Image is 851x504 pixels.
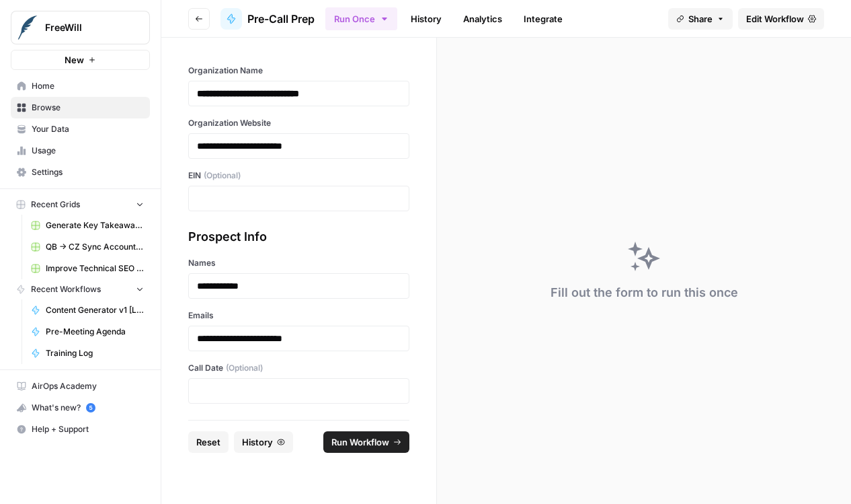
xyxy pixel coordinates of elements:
button: What's new? 5 [11,397,150,419]
span: (Optional) [226,362,263,374]
span: FreeWill [45,21,126,34]
div: Prospect Info [188,227,409,246]
span: Home [32,80,144,92]
span: QB -> CZ Sync Account Matching [46,241,144,253]
span: Content Generator v1 [LIVE] [46,304,144,316]
button: Share [668,8,733,30]
span: Your Data [32,123,144,135]
label: Emails [188,310,409,322]
a: Edit Workflow [738,8,824,30]
button: Run Once [325,7,397,30]
text: 5 [89,404,92,411]
a: Settings [11,161,150,183]
span: AirOps Academy [32,380,144,392]
a: Analytics [455,8,510,30]
button: Workspace: FreeWill [11,11,150,44]
a: Pre-Call Prep [220,8,315,30]
a: Browse [11,97,150,118]
span: Help + Support [32,423,144,435]
span: Usage [32,145,144,157]
span: Run Workflow [331,435,389,449]
span: Reset [196,435,220,449]
label: EIN [188,170,409,182]
a: 5 [86,403,95,412]
a: Content Generator v1 [LIVE] [25,299,150,321]
span: Pre-Meeting Agenda [46,326,144,338]
span: New [65,53,84,67]
div: What's new? [11,398,149,418]
label: Organization Website [188,117,409,129]
span: Edit Workflow [746,12,804,26]
img: FreeWill Logo [15,15,40,40]
a: Generate Key Takeaways from Webinar Transcripts [25,215,150,236]
a: Your Data [11,118,150,140]
span: Pre-Call Prep [247,11,315,27]
a: Integrate [516,8,571,30]
button: Run Workflow [323,431,409,453]
span: (Optional) [204,170,241,182]
span: Recent Workflows [31,283,101,295]
button: Recent Grids [11,194,150,215]
a: Pre-Meeting Agenda [25,321,150,343]
span: History [242,435,273,449]
a: AirOps Academy [11,375,150,397]
button: History [234,431,293,453]
button: New [11,50,150,70]
label: Call Date [188,362,409,374]
span: Share [688,12,713,26]
a: Training Log [25,343,150,364]
span: Improve Technical SEO for Page [46,262,144,275]
label: Names [188,257,409,269]
a: QB -> CZ Sync Account Matching [25,236,150,258]
button: Help + Support [11,419,150,440]
a: Home [11,75,150,97]
a: Improve Technical SEO for Page [25,258,150,279]
label: Organization Name [188,65,409,77]
span: Training Log [46,347,144,359]
span: Browse [32,102,144,114]
span: Recent Grids [31,199,80,211]
span: Settings [32,166,144,178]
a: History [403,8,450,30]
button: Recent Workflows [11,279,150,299]
div: Fill out the form to run this once [551,283,738,302]
button: Reset [188,431,229,453]
span: Generate Key Takeaways from Webinar Transcripts [46,219,144,231]
a: Usage [11,140,150,161]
